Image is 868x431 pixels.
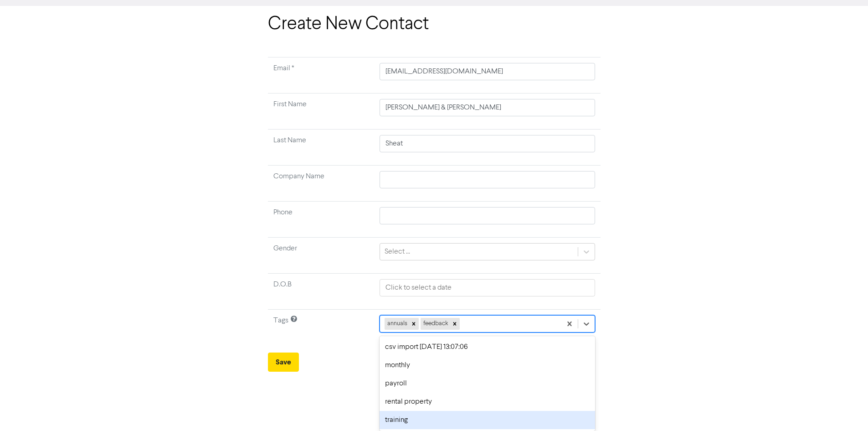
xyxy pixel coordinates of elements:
td: Tags [268,310,374,346]
td: Gender [268,238,374,274]
td: Phone [268,202,374,238]
td: First Name [268,93,374,130]
td: D.O.B [268,274,374,310]
div: payroll [380,374,595,393]
div: feedback [421,318,450,330]
div: Select ... [385,246,410,257]
iframe: Chat Widget [754,332,868,431]
div: csv import [DATE] 13:07:06 [380,338,595,356]
button: Save [268,353,299,372]
h1: Create New Contact [268,13,601,35]
td: Last Name [268,130,374,166]
div: monthly [380,356,595,374]
div: rental property [380,393,595,411]
div: training [380,411,595,429]
input: Click to select a date [380,279,595,296]
td: Company Name [268,166,374,202]
div: annuals [385,318,409,330]
td: Required [268,57,374,93]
